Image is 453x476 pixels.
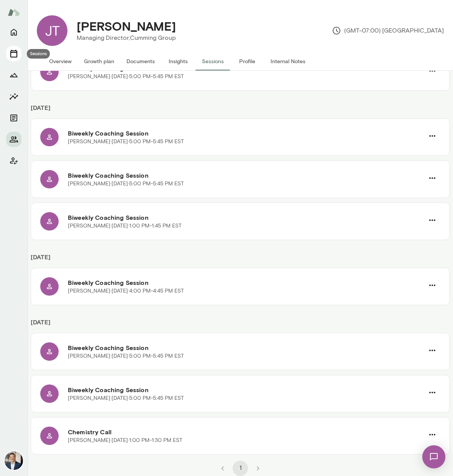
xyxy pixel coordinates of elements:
h6: Chemistry Call [68,427,424,437]
p: [PERSON_NAME] · [DATE] · 1:00 PM-1:45 PM EST [68,222,182,230]
p: [PERSON_NAME] · [DATE] · 5:00 PM-5:45 PM EST [68,180,184,188]
button: Home [6,25,21,40]
div: JT [37,15,67,46]
img: Mark Zschocke [5,451,23,470]
button: Members [6,132,21,147]
button: Insights [6,89,21,104]
h6: [DATE] [31,317,450,333]
p: [PERSON_NAME] · [DATE] · 4:00 PM-4:45 PM EST [68,287,184,295]
button: Client app [6,153,21,168]
button: Growth plan [78,52,120,70]
p: [PERSON_NAME] · [DATE] · 5:00 PM-5:45 PM EST [68,352,184,360]
p: [PERSON_NAME] · [DATE] · 1:00 PM-1:30 PM EST [68,437,182,444]
button: Growth Plan [6,67,21,83]
button: page 1 [233,461,248,476]
h6: Biweekly Coaching Session [68,171,424,180]
h6: [DATE] [31,252,450,268]
p: (GMT-07:00) [GEOGRAPHIC_DATA] [332,26,444,35]
p: [PERSON_NAME] · [DATE] · 5:00 PM-5:45 PM EST [68,394,184,402]
button: Internal Notes [264,52,312,70]
nav: pagination navigation [214,461,267,476]
button: Documents [6,110,21,126]
h4: [PERSON_NAME] [77,19,176,33]
button: Insights [161,52,195,70]
h6: [DATE] [31,103,450,118]
button: Sessions [6,46,21,61]
div: Sessions [27,49,50,59]
h6: Biweekly Coaching Session [68,385,424,394]
button: Overview [43,52,78,70]
p: [PERSON_NAME] · [DATE] · 5:00 PM-5:45 PM EST [68,138,184,146]
p: Managing Director, Cumming Group [77,33,176,43]
p: [PERSON_NAME] · [DATE] · 5:00 PM-5:45 PM EST [68,73,184,80]
button: Profile [230,52,264,70]
h6: Biweekly Coaching Session [68,278,424,287]
h6: Biweekly Coaching Session [68,129,424,138]
div: pagination [31,455,450,476]
h6: Biweekly Coaching Session [68,213,424,222]
button: Sessions [195,52,230,70]
img: Mento [8,5,20,20]
button: Documents [120,52,161,70]
h6: Biweekly Coaching Session [68,343,424,352]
